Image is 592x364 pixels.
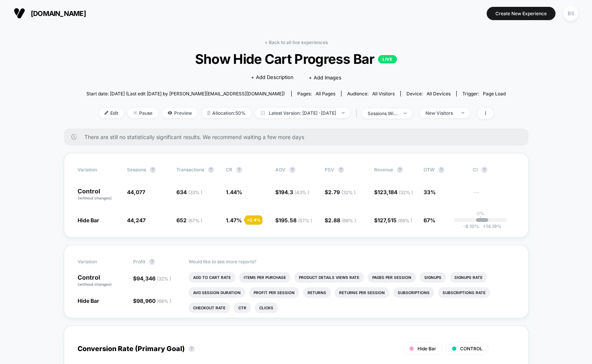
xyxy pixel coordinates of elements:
[368,111,398,116] div: sessions with impression
[477,210,484,216] p: 0%
[374,217,412,223] span: $
[368,272,416,283] li: Pages Per Session
[372,91,395,97] span: All Visitors
[563,6,578,21] div: BS
[483,91,506,97] span: Page Load
[338,167,344,173] button: ?
[400,91,456,97] span: Device:
[189,272,235,283] li: Add To Cart Rate
[127,217,146,223] span: 44,247
[176,167,204,173] span: Transactions
[289,167,295,173] button: ?
[202,108,251,118] span: Allocation: 50%
[249,287,299,298] li: Profit Per Session
[297,91,335,97] div: Pages:
[78,167,119,173] span: Variation
[105,111,108,115] img: edit
[481,167,487,173] button: ?
[398,218,412,223] span: ( 68 % )
[438,287,490,298] li: Subscriptions Rate
[279,217,312,223] span: 195.58
[295,190,309,195] span: ( 43 % )
[255,108,350,118] span: Latest Version: [DATE] - [DATE]
[136,275,171,282] span: 94,346
[78,196,112,200] span: (without changes)
[378,189,413,195] span: 123,184
[417,346,436,351] span: Hide Bar
[31,9,86,17] span: [DOMAIN_NAME]
[265,40,328,45] a: < Back to all live experiences
[78,274,125,287] p: Control
[473,167,515,173] span: CI
[463,223,479,229] span: -8.10 %
[107,51,485,67] span: Show Hide Cart Progress Bar
[462,112,464,114] img: end
[275,217,312,223] span: $
[325,217,356,223] span: $
[189,346,195,352] button: ?
[480,216,481,222] p: |
[354,108,362,119] span: |
[483,223,486,229] span: +
[325,167,334,173] span: PSV
[149,259,155,265] button: ?
[328,217,356,223] span: 2.88
[374,167,393,173] span: Revenue
[328,189,356,195] span: 2.79
[234,302,251,313] li: Ctr
[399,190,413,195] span: ( 32 % )
[226,167,232,173] span: CR
[460,346,482,351] span: CONTROL
[207,111,210,115] img: rebalance
[378,217,412,223] span: 127,515
[86,91,285,97] span: Start date: [DATE] (Last edit [DATE] by [PERSON_NAME][EMAIL_ADDRESS][DOMAIN_NAME])
[78,217,99,223] span: Hide Bar
[208,167,214,173] button: ?
[342,112,344,114] img: end
[78,259,119,265] span: Variation
[561,6,581,21] button: BS
[294,272,364,283] li: Product Details Views Rate
[188,218,202,223] span: ( 67 % )
[189,287,245,298] li: Avg Session Duration
[342,218,356,223] span: ( 68 % )
[14,8,25,19] img: Visually logo
[236,167,242,173] button: ?
[341,190,356,195] span: ( 32 % )
[84,134,513,140] span: There are still no statistically significant results. We recommend waiting a few more days
[78,282,112,286] span: (without changes)
[133,111,137,115] img: end
[438,167,444,173] button: ?
[133,275,171,282] span: $
[251,74,294,81] span: + Add Description
[279,189,309,195] span: 194.3
[157,276,171,282] span: ( 32 % )
[78,188,119,201] p: Control
[78,298,99,304] span: Hide Bar
[157,298,171,304] span: ( 68 % )
[11,7,88,19] button: [DOMAIN_NAME]
[335,287,389,298] li: Returns Per Session
[245,215,262,225] div: + 2.4 %
[397,167,403,173] button: ?
[275,167,286,173] span: AOV
[128,108,158,118] span: Pause
[462,91,506,97] div: Trigger:
[404,112,406,114] img: end
[420,272,446,283] li: Signups
[378,55,397,63] p: LIVE
[298,218,312,223] span: ( 57 % )
[479,223,502,229] span: 14.19 %
[176,217,202,223] span: 652
[487,7,555,20] button: Create New Experience
[424,167,465,173] span: OTW
[316,91,335,97] span: all pages
[239,272,290,283] li: Items Per Purchase
[189,259,515,264] p: Would like to see more reports?
[347,91,395,97] div: Audience:
[424,189,436,195] span: 33%
[150,167,156,173] button: ?
[226,217,242,223] span: 1.47 %
[450,272,487,283] li: Signups Rate
[133,298,171,304] span: $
